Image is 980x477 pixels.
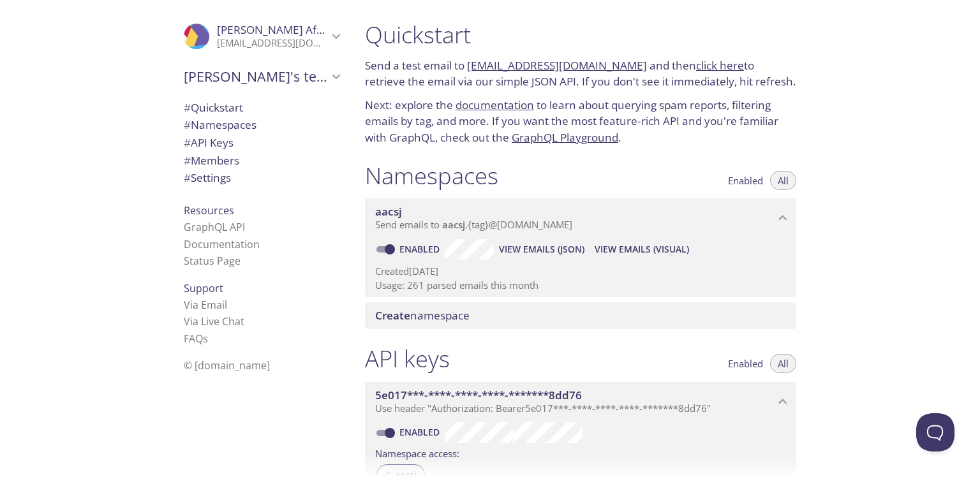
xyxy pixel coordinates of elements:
[184,281,223,295] span: Support
[397,243,445,255] a: Enabled
[720,171,771,190] button: Enabled
[365,344,450,373] h1: API keys
[499,242,584,257] span: View Emails (JSON)
[184,203,234,217] span: Resources
[184,237,260,251] a: Documentation
[456,98,534,112] a: documentation
[696,58,744,73] a: click here
[365,302,796,329] div: Create namespace
[184,135,191,150] span: #
[174,60,350,93] div: Abdelghafour's team
[217,37,328,50] p: [EMAIL_ADDRESS][DOMAIN_NAME]
[184,332,208,346] a: FAQ
[375,218,572,231] span: Send emails to . {tag} @[DOMAIN_NAME]
[184,100,191,115] span: #
[203,332,208,346] span: s
[184,153,191,168] span: #
[174,99,350,117] div: Quickstart
[720,354,771,373] button: Enabled
[184,68,328,85] span: [PERSON_NAME]'s team
[174,116,350,134] div: Namespaces
[174,15,350,57] div: Abdelghafour Afritit
[375,443,459,462] label: Namespace access:
[184,153,239,168] span: Members
[365,20,796,49] h1: Quickstart
[375,279,786,292] p: Usage: 261 parsed emails this month
[595,242,689,257] span: View Emails (Visual)
[184,117,256,132] span: Namespaces
[184,117,191,132] span: #
[184,298,227,312] a: Via Email
[365,57,796,90] p: Send a test email to and then to retrieve the email via our simple JSON API. If you don't see it ...
[442,218,465,231] span: aacsj
[916,413,954,451] iframe: Help Scout Beacon - Open
[365,97,796,146] p: Next: explore the to learn about querying spam reports, filtering emails by tag, and more. If you...
[770,171,796,190] button: All
[365,198,796,238] div: aacsj namespace
[375,204,402,219] span: aacsj
[512,130,618,145] a: GraphQL Playground
[184,314,244,328] a: Via Live Chat
[184,254,241,268] a: Status Page
[174,152,350,170] div: Members
[467,58,647,73] a: [EMAIL_ADDRESS][DOMAIN_NAME]
[375,308,470,323] span: namespace
[184,135,234,150] span: API Keys
[174,169,350,187] div: Team Settings
[184,358,270,372] span: © [DOMAIN_NAME]
[397,426,445,438] a: Enabled
[770,354,796,373] button: All
[184,220,245,234] a: GraphQL API
[365,161,498,190] h1: Namespaces
[184,100,243,115] span: Quickstart
[184,170,191,185] span: #
[590,239,694,260] button: View Emails (Visual)
[375,308,410,323] span: Create
[184,170,231,185] span: Settings
[494,239,590,260] button: View Emails (JSON)
[174,134,350,152] div: API Keys
[217,22,334,37] span: [PERSON_NAME] Afritit
[375,265,786,278] p: Created [DATE]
